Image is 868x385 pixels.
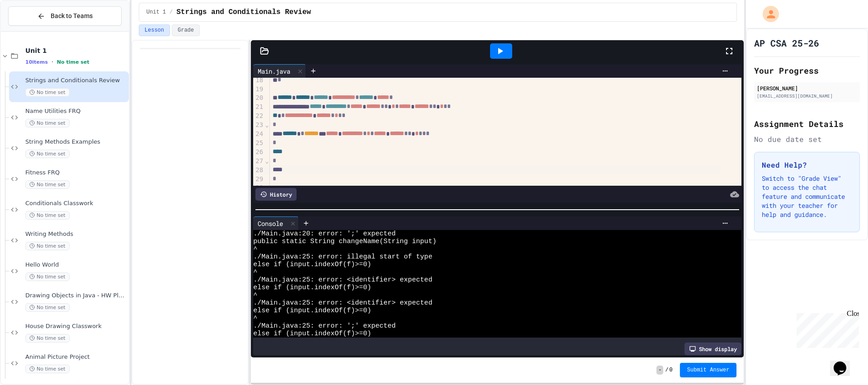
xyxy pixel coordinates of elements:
span: else if (input.indexOf(f)>=0) [253,307,371,315]
span: No time set [25,88,70,97]
span: Fitness FRQ [25,169,127,177]
span: ./Main.java:25: error: ';' expected [253,322,396,330]
span: - [656,366,663,375]
span: Name Utilities FRQ [25,108,127,115]
span: ^ [253,291,257,299]
iframe: chat widget [793,310,859,348]
button: Grade [172,24,200,36]
span: No time set [25,242,70,250]
div: Chat with us now!Close [4,4,62,57]
span: public static String changeName(String input) [253,238,436,245]
div: Console [253,219,288,228]
span: 10 items [25,59,48,65]
div: No due date set [754,134,860,145]
div: My Account [753,4,781,24]
div: Console [253,216,299,230]
span: Fold line [264,157,269,164]
span: / [665,366,668,374]
button: Lesson [139,24,170,36]
span: Animal Picture Project [25,353,127,361]
div: 27 [253,157,264,166]
div: 30 [253,183,264,192]
span: Conditionals Classwork [25,200,127,207]
div: 25 [253,139,264,148]
span: No time set [25,303,70,312]
span: 0 [670,366,673,374]
h2: Your Progress [754,64,860,77]
div: 24 [253,130,264,139]
span: No time set [25,334,70,343]
span: ./Main.java:25: error: illegal start of type [253,253,432,261]
div: 21 [253,103,264,112]
h1: AP CSA 25-26 [754,37,819,49]
span: No time set [25,211,70,220]
span: No time set [25,180,70,189]
iframe: chat widget [830,349,859,376]
h3: Need Help? [762,160,852,170]
button: Submit Answer [680,363,737,377]
span: Unit 1 [146,9,166,16]
div: 28 [253,166,264,175]
span: ^ [253,315,257,322]
span: ./Main.java:20: error: ';' expected [253,230,396,238]
span: else if (input.indexOf(f)>=0) [253,330,371,338]
span: ^ [253,268,257,276]
span: No time set [25,119,70,127]
div: 23 [253,121,264,130]
span: • [52,58,53,66]
div: [PERSON_NAME] [757,84,857,92]
span: Strings and Conditionals Review [25,77,127,85]
span: No time set [57,59,90,65]
span: Submit Answer [687,366,730,374]
span: String Methods Examples [25,138,127,146]
button: Back to Teams [8,6,122,26]
div: 22 [253,112,264,121]
div: 18 [253,76,264,85]
span: Hello World [25,261,127,269]
span: ^ [253,245,257,253]
span: else if (input.indexOf(f)>=0) [253,261,371,268]
span: No time set [25,272,70,281]
span: ./Main.java:25: error: <identifier> expected [253,276,432,284]
span: Drawing Objects in Java - HW Playposit Code [25,292,127,300]
div: [EMAIL_ADDRESS][DOMAIN_NAME] [757,93,857,99]
span: ./Main.java:25: error: <identifier> expected [253,299,432,307]
span: House Drawing Classwork [25,323,127,330]
p: Switch to "Grade View" to access the chat feature and communicate with your teacher for help and ... [762,174,852,219]
div: 19 [253,85,264,94]
span: Back to Teams [51,11,93,21]
div: Main.java [253,66,295,76]
div: 29 [253,175,264,184]
span: No time set [25,150,70,158]
span: Writing Methods [25,230,127,238]
h2: Assignment Details [754,117,860,130]
span: Strings and Conditionals Review [176,7,311,18]
div: Main.java [253,64,306,78]
div: 26 [253,148,264,157]
div: History [255,188,297,201]
span: Fold line [264,121,269,128]
span: No time set [25,365,70,373]
span: else if (input.indexOf(f)>=0) [253,284,371,291]
div: Show display [684,343,741,355]
span: / [170,9,173,16]
span: Unit 1 [25,47,127,55]
div: 20 [253,94,264,103]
